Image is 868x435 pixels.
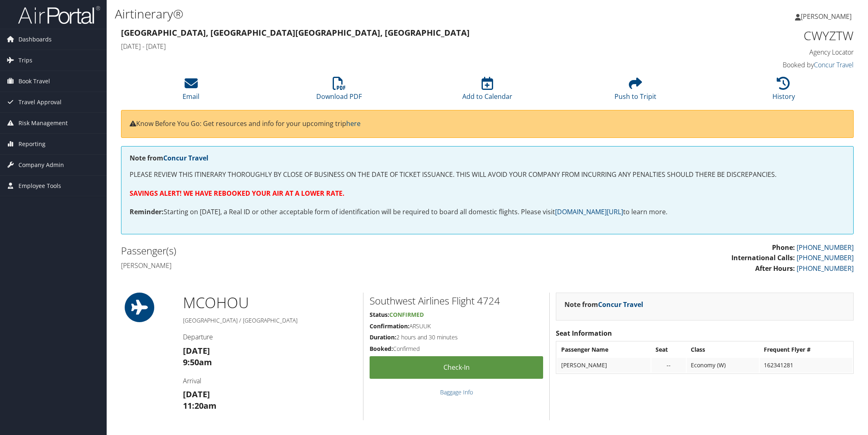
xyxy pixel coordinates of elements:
[370,333,543,341] h5: 2 hours and 30 minutes
[130,189,345,198] strong: SAVINGS ALERT! WE HAVE REBOOKED YOUR AIR AT A LOWER RATE.
[680,27,854,44] h1: CWYZTW
[755,264,795,273] strong: After Hours:
[687,358,759,373] td: Economy (W)
[797,243,854,252] a: [PHONE_NUMBER]
[130,169,845,180] p: PLEASE REVIEW THIS ITINERARY THOROUGHLY BY CLOSE OF BUSINESS ON THE DATE OF TICKET ISSUANCE. THIS...
[183,293,357,313] h1: MCO HOU
[772,81,795,101] a: History
[555,207,623,216] a: [DOMAIN_NAME][URL]
[801,12,852,21] span: [PERSON_NAME]
[115,5,612,23] h1: Airtinerary®
[183,332,357,341] h4: Departure
[795,4,860,29] a: [PERSON_NAME]
[797,253,854,262] a: [PHONE_NUMBER]
[797,264,854,273] a: [PHONE_NUMBER]
[121,261,481,270] h4: [PERSON_NAME]
[183,345,210,356] strong: [DATE]
[557,358,650,373] td: [PERSON_NAME]
[680,48,854,57] h4: Agency Locator
[556,329,612,338] strong: Seat Information
[370,294,543,308] h2: Southwest Airlines Flight 4724
[183,376,357,385] h4: Arrival
[121,244,481,258] h2: Passenger(s)
[18,29,52,50] span: Dashboards
[121,42,667,51] h4: [DATE] - [DATE]
[18,71,50,92] span: Book Travel
[564,300,643,309] strong: Note from
[557,342,650,357] th: Passenger Name
[370,356,543,379] a: Check-in
[598,300,643,309] a: Concur Travel
[772,243,795,252] strong: Phone:
[370,322,409,330] strong: Confirmation:
[121,27,470,38] strong: [GEOGRAPHIC_DATA], [GEOGRAPHIC_DATA] [GEOGRAPHIC_DATA], [GEOGRAPHIC_DATA]
[130,207,164,216] strong: Reminder:
[731,253,795,262] strong: International Calls:
[18,176,61,196] span: Employee Tools
[346,119,361,128] a: here
[389,311,424,318] span: Confirmed
[18,92,62,112] span: Travel Approval
[370,345,543,353] h5: Confirmed
[316,81,362,101] a: Download PDF
[462,81,512,101] a: Add to Calendar
[183,400,217,411] strong: 11:20am
[130,153,208,163] strong: Note from
[18,134,46,154] span: Reporting
[370,333,396,341] strong: Duration:
[130,119,845,129] p: Know Before You Go: Get resources and info for your upcoming trip
[183,389,210,400] strong: [DATE]
[760,342,852,357] th: Frequent Flyer #
[651,342,686,357] th: Seat
[760,358,852,373] td: 162341281
[183,357,212,368] strong: 9:50am
[130,207,845,217] p: Starting on [DATE], a Real ID or other acceptable form of identification will be required to boar...
[370,311,389,318] strong: Status:
[18,155,64,175] span: Company Admin
[18,113,68,133] span: Risk Management
[814,60,854,69] a: Concur Travel
[370,345,393,353] strong: Booked:
[656,362,682,369] div: --
[18,5,100,25] img: airportal-logo.png
[680,60,854,69] h4: Booked by
[687,342,759,357] th: Class
[614,81,656,101] a: Push to Tripit
[183,316,357,325] h5: [GEOGRAPHIC_DATA] / [GEOGRAPHIC_DATA]
[370,322,543,330] h5: ARSUUK
[440,388,473,396] a: Baggage Info
[18,50,32,71] span: Trips
[163,153,208,163] a: Concur Travel
[183,81,199,101] a: Email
